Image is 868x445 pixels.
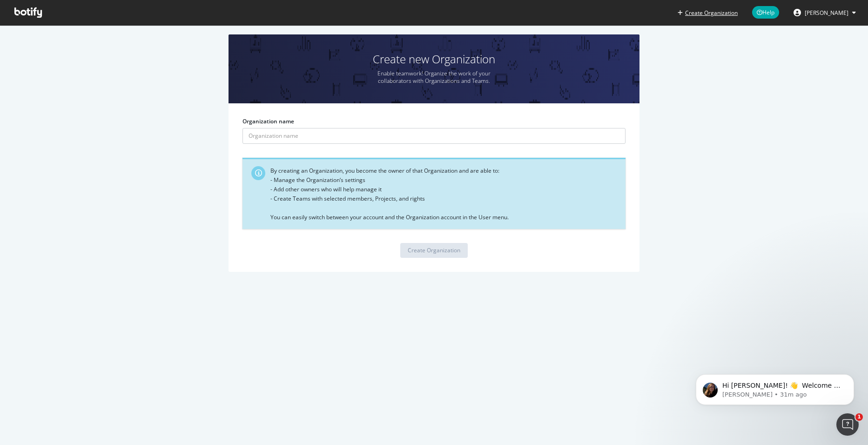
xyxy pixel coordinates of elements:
[364,70,504,85] p: Enable teamwork! Organize the work of your collaborators with Organizations and Teams.
[40,36,161,44] p: Message from Laura, sent 31m ago
[682,355,868,420] iframe: Intercom notifications message
[805,9,848,17] span: Nicolas Leroy
[677,8,738,17] button: Create Organization
[786,5,863,20] button: [PERSON_NAME]
[752,6,779,19] span: Help
[408,246,460,254] div: Create Organization
[836,413,859,436] iframe: Intercom live chat
[242,128,626,144] input: Organization name
[270,166,619,222] div: By creating an Organization, you become the owner of that Organization and are able to: - Manage ...
[242,117,294,125] label: Organization name
[229,53,639,65] h1: Create new Organization
[40,27,161,81] span: Hi [PERSON_NAME]! 👋 Welcome to Botify chat support! Have a question? Reply to this message and ou...
[400,243,468,258] button: Create Organization
[855,413,863,421] span: 1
